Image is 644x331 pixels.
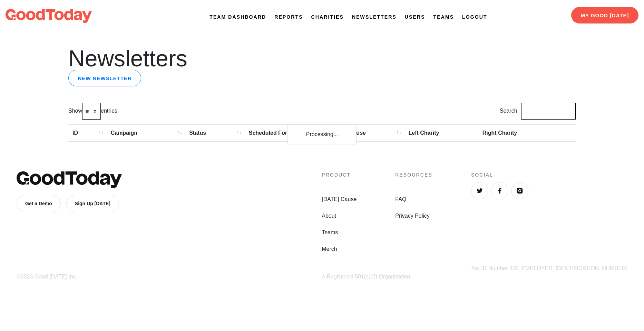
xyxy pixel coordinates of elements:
img: Facebook [496,187,503,194]
a: Charities [311,13,344,21]
div: Processing... [287,124,357,144]
a: [DATE] Cause [322,195,357,204]
div: Tax ID Number [US_EMPLOYER_IDENTIFICATION_NUMBER] [471,264,627,273]
a: New newsletter [68,70,141,86]
a: Teams [322,228,357,237]
a: Teams [433,13,454,21]
th: Status [185,124,245,142]
a: Privacy Policy [395,212,432,220]
h4: Product [322,171,357,179]
img: GoodToday [17,171,122,188]
h1: Newsletters [68,47,576,70]
a: Users [405,13,425,21]
a: Facebook [491,182,508,199]
input: Search: [521,103,576,120]
th: Cause [345,124,404,142]
a: Get a Demo [17,195,61,212]
h4: Social [471,171,627,179]
a: Team Dashboard [209,13,266,21]
img: Instagram [516,187,523,194]
th: Right Charity [478,124,560,142]
a: Instagram [511,182,528,199]
a: My Good [DATE] [571,7,638,23]
div: ©2023 Good [DATE] Inc. [17,273,322,281]
th: Campaign [107,124,185,142]
a: About [322,212,357,220]
a: Newsletters [352,13,397,21]
label: Search: [500,103,576,120]
h4: Resources [395,171,432,179]
th: Left Charity [404,124,478,142]
a: Merch [322,245,357,253]
select: Showentries [82,103,101,120]
a: Sign Up [DATE] [66,195,119,212]
div: A Registered 501(c)(3) Organization [322,273,471,281]
a: Logout [462,13,487,21]
a: FAQ [395,195,432,204]
a: Reports [274,13,303,21]
a: Twitter [471,182,488,199]
label: Show entries [68,103,117,120]
th: Scheduled For [245,124,345,142]
img: logo-dark-da6b47b19159aada33782b937e4e11ca563a98e0ec6b0b8896e274de7198bfd4.svg [6,9,92,23]
img: Twitter [476,187,483,194]
th: ID [68,124,107,142]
